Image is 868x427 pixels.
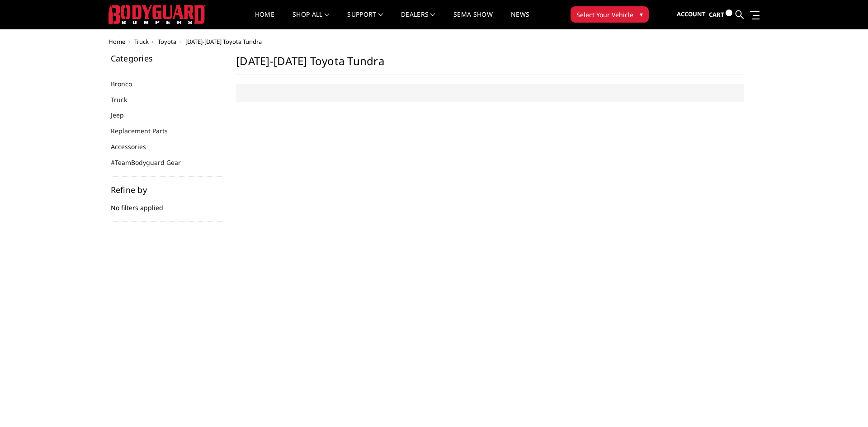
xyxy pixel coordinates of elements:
span: Select Your Vehicle [576,10,633,19]
a: Account [677,2,706,27]
h5: Refine by [111,186,223,194]
a: Support [347,11,383,29]
a: Home [108,38,125,46]
span: [DATE]-[DATE] Toyota Tundra [185,38,262,46]
span: Account [677,10,706,18]
a: #TeamBodyguard Gear [111,158,192,167]
a: Replacement Parts [111,126,179,136]
a: Jeep [111,110,135,120]
a: Truck [134,38,149,46]
a: Dealers [401,11,435,29]
a: SEMA Show [453,11,493,29]
a: Cart [709,2,732,27]
div: No filters applied [111,186,223,222]
span: ▾ [640,9,643,19]
a: Toyota [158,38,176,46]
a: Home [255,11,274,29]
a: Truck [111,95,138,104]
a: Bronco [111,79,143,89]
h1: [DATE]-[DATE] Toyota Tundra [236,54,744,75]
a: News [511,11,529,29]
a: shop all [292,11,329,29]
button: Select Your Vehicle [571,6,649,23]
img: BODYGUARD BUMPERS [108,5,206,24]
a: Accessories [111,142,157,151]
span: Cart [709,10,724,19]
h5: Categories [111,54,223,62]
